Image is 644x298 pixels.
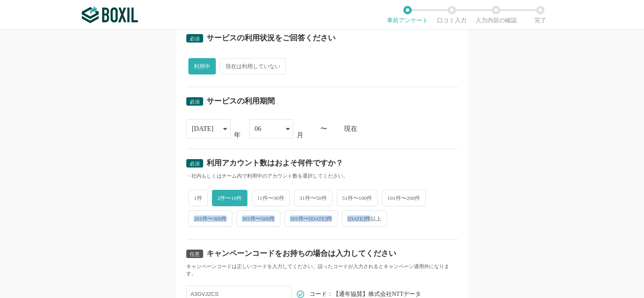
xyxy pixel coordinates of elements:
[207,97,275,105] div: サービスの利用期間
[186,173,458,180] div: ・社内もしくはチーム内で利用中のアカウント数を選択してください。
[207,250,396,257] div: キャンペーンコードをお持ちの場合は入力してください
[190,36,200,42] span: 必須
[382,190,426,206] span: 101件〜200件
[188,190,208,206] span: 1件
[207,34,335,42] div: サービスの利用状況をご回答ください
[252,190,290,206] span: 11件〜30件
[337,190,378,206] span: 51件〜100件
[297,132,303,138] div: 月
[294,190,333,206] span: 31件〜50件
[236,210,280,227] span: 301件〜500件
[212,190,248,206] span: 2件〜10件
[190,161,200,167] span: 必須
[188,210,232,227] span: 201件〜300件
[518,6,562,24] li: 完了
[309,291,421,297] span: コード：【通年協賛】株式会社NTTデータ
[207,159,343,167] div: 利用アカウント数はおよそ何件ですか？
[474,6,518,24] li: 入力内容の確認
[190,99,200,105] span: 必須
[82,6,138,23] img: ボクシルSaaS_ロゴ
[342,210,387,227] span: [DATE]件以上
[385,6,429,24] li: 事前アンケート
[429,6,474,24] li: 口コミ入力
[190,251,200,257] span: 任意
[220,58,286,74] span: 現在は利用していない
[186,263,458,277] div: キャンペーンコードは正しいコードを入力してください。誤ったコードが入力されるとキャンペーン適用外になります。
[234,132,241,138] div: 年
[192,120,214,138] div: [DATE]
[188,58,216,74] span: 利用中
[320,125,327,132] div: 〜
[284,210,338,227] span: 501件〜[DATE]件
[255,120,261,138] div: 06
[344,125,458,132] div: 現在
